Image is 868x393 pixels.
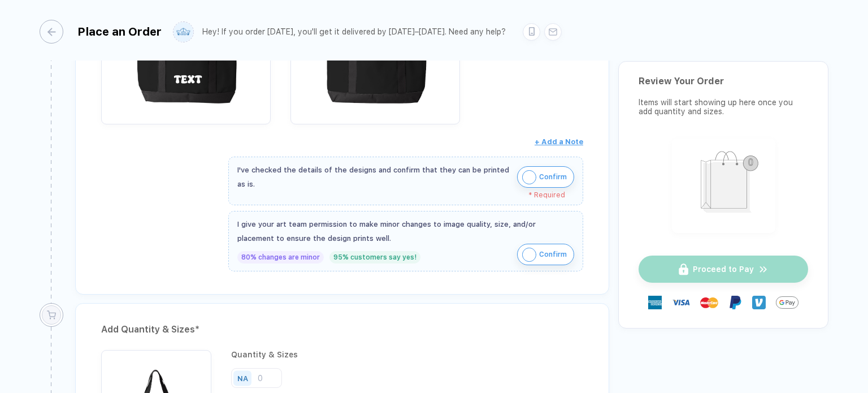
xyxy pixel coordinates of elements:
div: * Required [237,191,565,199]
img: visa [672,293,690,312]
div: Quantity & Sizes [231,350,298,359]
div: Hey! If you order [DATE], you'll get it delivered by [DATE]–[DATE]. Need any help? [202,27,506,37]
button: + Add a Note [535,133,583,151]
div: Add Quantity & Sizes [101,321,583,339]
img: express [648,296,662,309]
img: icon [522,170,536,184]
img: Google Pay [776,291,798,314]
span: + Add a Note [535,137,583,146]
div: Review Your Order [639,76,808,87]
div: 95% customers say yes! [329,251,420,264]
div: NA [237,374,248,382]
img: master-card [700,293,718,312]
img: shopping_bag.png [677,144,770,226]
img: Venmo [752,296,766,309]
div: I've checked the details of the designs and confirm that they can be printed as is. [237,163,511,191]
div: Place an Order [77,25,162,38]
img: icon [522,248,536,262]
button: iconConfirm [517,166,574,188]
img: Paypal [728,296,742,309]
div: 80% changes are minor [237,251,324,264]
span: Confirm [539,245,567,264]
button: iconConfirm [517,244,574,265]
img: user profile [173,22,193,42]
div: Items will start showing up here once you add quantity and sizes. [639,98,808,116]
div: I give your art team permission to make minor changes to image quality, size, and/or placement to... [237,217,574,245]
span: Confirm [539,168,567,186]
